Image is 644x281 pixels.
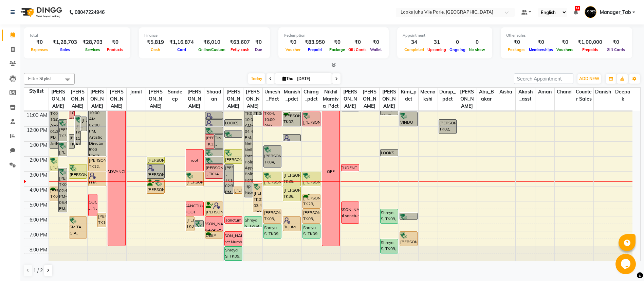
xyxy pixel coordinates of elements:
div: 4:00 PM [28,187,49,194]
span: Chand [555,88,574,96]
div: [PERSON_NAME], TK31, 11:30 AM-01:00 PM, Artistic Director Cut(F) [59,120,67,141]
span: Danish [594,88,613,96]
span: Meenakshi [419,88,438,103]
div: ₹0 [527,38,555,46]
div: VINDU DARASINGH, TK25, 12:00 PM-12:30 PM, Stylist Cut(M) [205,127,223,134]
span: Voucher [284,47,302,52]
div: ₹0 [368,38,383,46]
div: [PERSON_NAME], TK20, 07:00 PM-08:00 PM, Body Massage [400,232,417,246]
span: [PERSON_NAME] [88,88,107,110]
span: Umesh_Pdct [263,88,282,103]
span: [PERSON_NAME] [146,88,165,110]
div: [PERSON_NAME], TK37, 03:00 PM-04:00 PM, Foot Massage(F) [264,172,281,186]
div: [PERSON_NAME], TK33, 01:00 PM-02:00 PM, Director Inoa Roots Touchup [59,142,67,156]
span: Sales [58,47,72,52]
span: [PERSON_NAME] [243,88,262,110]
div: 34 [403,38,426,46]
span: [PERSON_NAME] [107,88,126,110]
a: 14 [574,9,578,15]
span: Ongoing [448,47,467,52]
div: Cut [PERSON_NAME] /7006424525 [198,215,231,233]
div: ₹0 [555,38,575,46]
div: [PERSON_NAME], TK28, 04:30 PM-05:30 PM, Classic Pedicure(F) [303,194,320,208]
div: Shreya S, TK09, 05:30 PM-06:30 PM, Premium Wax~Bikini [381,209,398,223]
div: LOOKS VILE PARLE WALKIN CLIENT, TK30, 01:30 PM-02:00 PM, Eyebrows & Upperlips [381,150,398,156]
span: Due [253,47,264,52]
img: logo [17,3,64,22]
div: ₹1,28,703 [50,38,80,46]
span: Aisha [496,88,515,96]
div: sanctum [225,217,241,223]
div: Stylist [24,88,49,95]
div: WAXING STUDENT 9929578962 [338,159,362,177]
div: [PERSON_NAME], TK03, 05:30 PM-06:30 PM, Classic Pedicure(F) [264,209,281,223]
div: ₹0 [506,38,527,46]
span: Kimi_pdct [399,88,418,103]
div: DEEP SANGO, TK38, 07:00 PM-07:30 PM, Stylist Cut(M) [205,232,223,238]
span: 14 [575,6,580,11]
span: Services [84,47,102,52]
div: [PERSON_NAME], TK36, 03:00 PM-04:00 PM, Pedi Labs Manicure(F) [283,172,300,186]
div: [PERSON_NAME], TK16, 05:45 PM-06:45 PM, Blow Dry Sr. Stylist(F)* [98,213,106,227]
div: ₹0 [29,38,50,46]
div: [PERSON_NAME], TK04, 06:15 PM-06:45 PM, Wash Shampoo(F) [195,221,203,227]
span: Deepak [613,88,632,103]
div: VINDU DARASINGH, TK25, 11:00 AM-12:00 PM, Body Massage [400,112,417,126]
div: [PERSON_NAME], TK27, 04:00 PM-04:30 PM, Stylist Cut(M) [234,187,242,193]
div: [PERSON_NAME], TK36, 02:00 PM-02:30 PM, Wash Conditioning L'oreal(F) [147,157,164,163]
div: [PERSON_NAME], TK12, 02:00 PM-03:00 PM, Stylist Cut(M) [89,157,106,171]
div: Redemption [284,33,383,38]
span: [PERSON_NAME] [224,88,243,110]
div: 0 [448,38,467,46]
span: Wallet [368,47,383,52]
div: 5:00 PM [28,201,49,209]
span: Filter Stylist [28,76,52,81]
div: 2:00 PM [28,157,49,164]
div: Total [29,33,125,38]
div: TINU ., TK32, 12:30 PM-01:30 PM, Stylist Cut(M),[PERSON_NAME] Trimming [215,135,223,148]
div: 3:00 PM [28,172,49,179]
div: [PERSON_NAME], TK17, 12:30 PM-01:30 PM, Blow Dry Sr. Stylist(F)* [69,135,75,148]
div: JASHIT ., TK05, 11:30 AM-12:00 PM, Stylist Cut(M) [205,120,223,126]
div: LOOKS VILE PARLE WALKIN CLIENT, TK26, 11:30 AM-12:00 PM, Stylist Cut(M) [225,120,242,126]
span: Memberships [527,47,555,52]
div: ₹0 [347,38,368,46]
span: Prepaid [306,47,324,52]
span: Package [328,47,347,52]
div: Rujuta Bhalaria, TK18, 06:00 PM-07:00 PM, Classic Pedicure(F) [283,217,300,231]
span: Card [176,47,188,52]
span: Today [248,73,265,84]
div: [PERSON_NAME], TK04, 02:45 PM-05:45 PM, Artistic Director Inoa Roots Touchup,Hair Ins~Tube~3 Olap... [59,168,67,212]
div: Shreya S, TK09, 07:30 PM-08:30 PM, Dermalogica Treatment Facial(F) [381,239,398,253]
div: Shreya S, TK09, 08:00 PM-09:00 PM, Stylist Cut(M) [225,247,242,260]
div: [PERSON_NAME] ., TK14, 02:30 PM-03:30 PM, Stylist Cut(M) [205,164,223,178]
span: [PERSON_NAME] [49,88,68,110]
div: [PERSON_NAME], TK02, 11:00 AM-12:00 PM, Classic Manicure(F) [283,112,300,126]
span: Akash_asst [516,88,535,103]
div: [PERSON_NAME], TK35, 03:00 PM-04:00 PM, Pedi Labs Pedicure(F) [303,172,320,186]
span: [PERSON_NAME] [68,88,87,110]
span: Counter Sales [574,88,593,103]
span: ADD NEW [579,76,599,81]
span: Aman [535,88,554,96]
div: 6:00 PM [28,216,49,224]
div: SANCTUM ROOT [185,203,205,215]
span: Packages [506,47,527,52]
div: 8:00 PM [28,246,49,253]
div: 0 [467,38,487,46]
div: ₹0 [105,38,125,46]
div: [PERSON_NAME], TK04, 11:15 AM-01:15 PM, Blow Dry Sr. Stylist(F)*,Wash Shampoo(F),Stylist Cut(M) [75,116,80,145]
div: [PERSON_NAME], TK03, 05:30 PM-06:30 PM, Classic Manicure(M) [303,209,320,223]
span: [PERSON_NAME] [341,88,360,110]
span: Shaadan [204,88,223,103]
div: [PERSON_NAME], TK13, 12:30 PM-01:30 PM, Stylist Cut(M) [205,135,214,148]
div: [PERSON_NAME], TK20, 03:00 PM-04:00 PM, Blow Dry Sr. Stylist(F)* [186,172,203,186]
span: No show [467,47,487,52]
span: Abu_Bakar [477,88,496,103]
div: ₹63,607 [227,38,253,46]
div: [PERSON_NAME] facial sanctum [334,207,367,219]
div: ROOT TOUCH UP [PHONE_NUMBER] [75,199,111,211]
div: ₹0 [253,38,264,46]
div: [PERSON_NAME], TK37, 02:00 PM-03:00 PM, Artistic Director Cut(M) [50,157,58,171]
div: ₹0 [605,38,627,46]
